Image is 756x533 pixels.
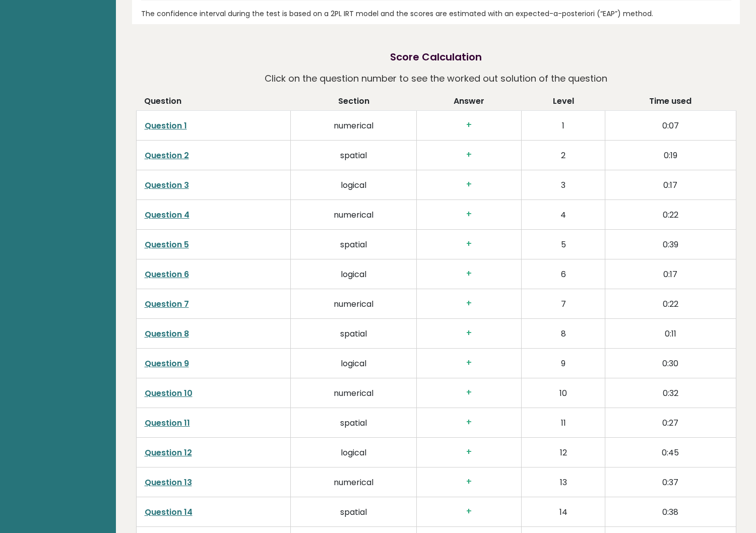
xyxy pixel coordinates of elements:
td: 0:17 [605,259,736,289]
th: Answer [417,95,522,111]
h3: + [425,120,513,130]
a: Question 13 [145,477,192,488]
td: 7 [522,289,605,318]
th: Level [522,95,605,111]
h3: + [425,328,513,339]
h3: + [425,239,513,249]
td: spatial [290,497,417,526]
td: numerical [290,378,417,408]
h3: + [425,477,513,487]
td: 2 [522,140,605,170]
td: spatial [290,408,417,437]
a: Question 14 [145,506,193,518]
td: logical [290,437,417,467]
td: 4 [522,199,605,229]
td: logical [290,348,417,378]
td: 0:17 [605,170,736,199]
a: Question 9 [145,358,189,369]
td: 0:45 [605,437,736,467]
a: Question 4 [145,209,190,221]
td: 0:22 [605,199,736,229]
td: spatial [290,140,417,170]
th: Section [290,95,417,111]
a: Question 6 [145,269,189,280]
td: 0:07 [605,110,736,140]
td: logical [290,170,417,199]
a: Question 1 [145,120,187,131]
td: 10 [522,378,605,408]
th: Question [136,95,290,111]
th: Time used [605,95,736,111]
h3: + [425,179,513,190]
a: Question 3 [145,179,189,191]
h3: + [425,150,513,160]
h3: + [425,269,513,279]
h3: + [425,506,513,517]
td: 0:32 [605,378,736,408]
td: 8 [522,318,605,348]
td: 0:19 [605,140,736,170]
td: numerical [290,199,417,229]
td: 0:11 [605,318,736,348]
td: spatial [290,318,417,348]
td: 3 [522,170,605,199]
td: 6 [522,259,605,289]
a: Question 11 [145,417,190,429]
h3: + [425,358,513,368]
td: logical [290,259,417,289]
td: spatial [290,229,417,259]
a: Question 7 [145,298,189,310]
td: 5 [522,229,605,259]
p: Click on the question number to see the worked out solution of the question [265,70,607,88]
h3: + [425,209,513,220]
a: Question 2 [145,150,189,161]
td: 0:27 [605,408,736,437]
td: 14 [522,497,605,526]
div: The confidence interval during the test is based on a 2PL IRT model and the scores are estimated ... [141,9,731,19]
a: Question 12 [145,447,192,458]
a: Question 10 [145,387,193,399]
h2: Score Calculation [390,49,482,64]
a: Question 8 [145,328,189,340]
td: 9 [522,348,605,378]
h3: + [425,387,513,398]
td: 13 [522,467,605,497]
td: 12 [522,437,605,467]
td: numerical [290,467,417,497]
a: Question 5 [145,239,189,250]
td: 0:30 [605,348,736,378]
td: 0:39 [605,229,736,259]
td: numerical [290,110,417,140]
td: numerical [290,289,417,318]
td: 11 [522,408,605,437]
h3: + [425,447,513,457]
h3: + [425,417,513,428]
h3: + [425,298,513,309]
td: 1 [522,110,605,140]
td: 0:38 [605,497,736,526]
td: 0:22 [605,289,736,318]
td: 0:37 [605,467,736,497]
